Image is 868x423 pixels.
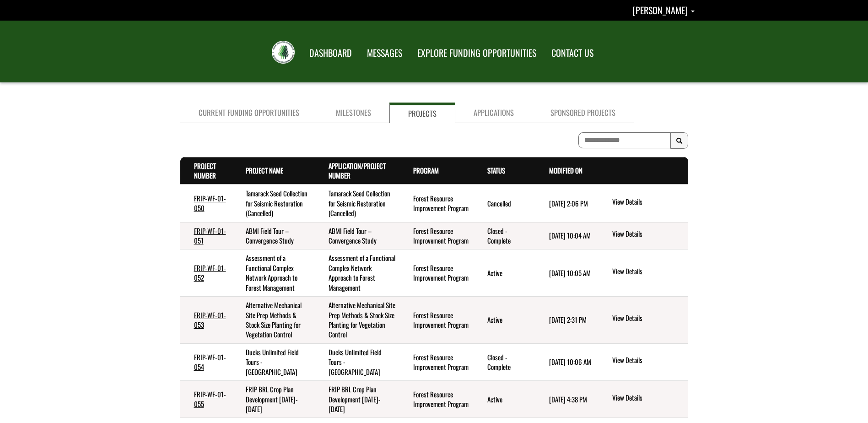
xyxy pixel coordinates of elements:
[232,381,314,418] td: FRIP BRL Crop Plan Development 2022-2026
[670,132,688,149] button: Search Results
[180,103,318,123] a: Current Funding Opportunities
[399,381,474,418] td: Forest Resource Improvement Program
[301,39,600,65] nav: Main Navigation
[180,249,232,297] td: FRIP-WF-01-052
[194,263,226,282] a: FRIP-WF-01-052
[549,315,587,325] time: [DATE] 2:31 PM
[597,297,688,344] td: action menu
[549,268,591,278] time: [DATE] 10:05 AM
[232,297,314,344] td: Alternative Mechanical Site Prep Methods & Stock Size Planting for Vegetation Control
[535,249,597,297] td: 5/15/2025 10:05 AM
[535,184,597,222] td: 6/8/2025 2:06 PM
[194,161,216,180] a: Project Number
[612,197,684,208] a: View details
[474,381,535,418] td: Active
[410,42,543,65] a: EXPLORE FUNDING OPPORTUNITIES
[487,165,505,175] a: Status
[612,313,684,324] a: View details
[399,249,474,297] td: Forest Resource Improvement Program
[232,184,314,222] td: Tamarack Seed Collection for Seismic Restoration (Cancelled)
[272,41,295,64] img: FRIAA Submissions Portal
[389,103,455,123] a: Projects
[413,165,439,175] a: Program
[194,193,226,213] a: FRIP-WF-01-050
[535,381,597,418] td: 6/6/2025 4:38 PM
[315,343,400,380] td: Ducks Unlimited Field Tours - Grande Prairie
[535,343,597,380] td: 5/15/2025 10:06 AM
[597,157,688,184] th: Actions
[194,310,226,330] a: FRIP-WF-01-053
[549,394,587,404] time: [DATE] 4:38 PM
[597,249,688,297] td: action menu
[474,249,535,297] td: Active
[399,297,474,344] td: Forest Resource Improvement Program
[232,249,314,297] td: Assessment of a Functional Complex Network Approach to Forest Management
[597,343,688,380] td: action menu
[194,352,226,372] a: FRIP-WF-01-054
[612,266,684,277] a: View details
[612,393,684,404] a: View details
[612,355,684,366] a: View details
[545,42,600,65] a: CONTACT US
[315,184,400,222] td: Tamarack Seed Collection for Seismic Restoration (Cancelled)
[232,222,314,249] td: ABMI Field Tour – Convergence Study
[612,229,684,240] a: View details
[194,226,226,245] a: FRIP-WF-01-051
[455,103,532,123] a: Applications
[194,389,226,409] a: FRIP-WF-01-055
[549,230,591,240] time: [DATE] 10:04 AM
[232,343,314,380] td: Ducks Unlimited Field Tours - Grande Prairie
[474,222,535,249] td: Closed - Complete
[535,297,597,344] td: 6/8/2025 2:31 PM
[474,184,535,222] td: Cancelled
[315,222,400,249] td: ABMI Field Tour – Convergence Study
[632,3,695,17] a: Nicole Marburg
[535,222,597,249] td: 5/15/2025 10:04 AM
[549,357,591,367] time: [DATE] 10:06 AM
[180,222,232,249] td: FRIP-WF-01-051
[318,103,389,123] a: Milestones
[302,42,359,65] a: DASHBOARD
[180,343,232,380] td: FRIP-WF-01-054
[315,249,400,297] td: Assessment of a Functional Complex Network Approach to Forest Management
[246,165,283,175] a: Project Name
[315,381,400,418] td: FRIP BRL Crop Plan Development 2022-2026
[532,103,634,123] a: Sponsored Projects
[360,42,409,65] a: MESSAGES
[399,343,474,380] td: Forest Resource Improvement Program
[597,184,688,222] td: action menu
[597,381,688,418] td: action menu
[549,165,582,175] a: Modified On
[549,198,588,208] time: [DATE] 2:06 PM
[632,3,688,17] span: [PERSON_NAME]
[329,161,386,180] a: Application/Project Number
[597,222,688,249] td: action menu
[180,184,232,222] td: FRIP-WF-01-050
[180,297,232,344] td: FRIP-WF-01-053
[180,381,232,418] td: FRIP-WF-01-055
[315,297,400,344] td: Alternative Mechanical Site Prep Methods & Stock Size Planting for Vegetation Control
[474,343,535,380] td: Closed - Complete
[399,184,474,222] td: Forest Resource Improvement Program
[474,297,535,344] td: Active
[399,222,474,249] td: Forest Resource Improvement Program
